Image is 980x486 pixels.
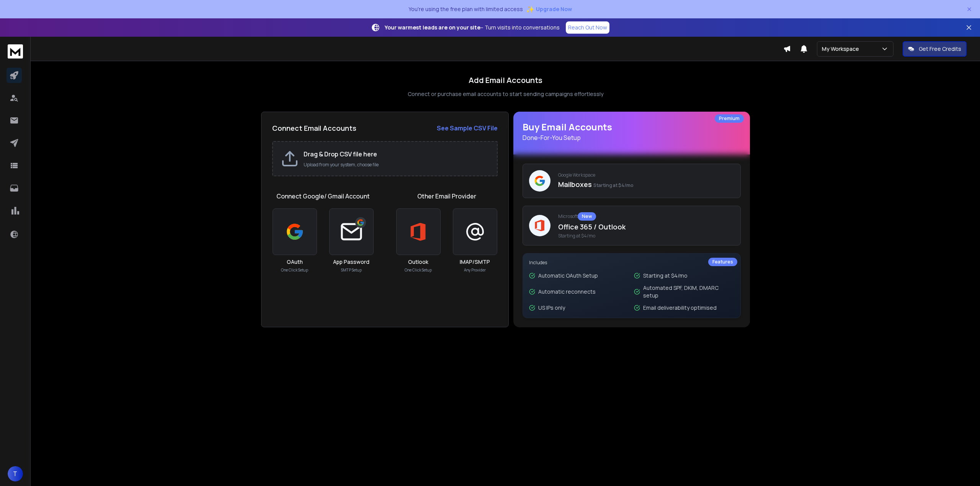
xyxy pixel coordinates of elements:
[919,45,961,53] p: Get Free Credits
[523,133,741,142] p: Done-For-You Setup
[460,258,490,266] h3: IMAP/SMTP
[8,44,23,59] img: logo
[558,221,734,232] p: Office 365 / Outlook
[408,258,428,266] h3: Outlook
[536,5,572,13] span: Upgrade Now
[526,4,534,15] span: ✨
[558,172,734,178] p: Google Workspace
[385,24,560,31] p: – Turn visits into conversations
[8,466,23,481] button: T
[568,24,607,31] p: Reach Out Now
[341,267,362,273] p: SMTP Setup
[643,304,717,312] p: Email deliverability optimised
[822,45,862,53] p: My Workspace
[469,75,542,86] h1: Add Email Accounts
[408,5,523,13] p: You're using the free plan with limited access
[578,212,596,221] div: New
[385,24,480,31] strong: Your warmest leads are on your site
[437,124,498,133] a: See Sample CSV File
[408,90,603,98] p: Connect or purchase email accounts to start sending campaigns effortlessly
[281,267,308,273] p: One Click Setup
[276,192,370,201] h1: Connect Google/ Gmail Account
[272,123,356,133] h2: Connect Email Accounts
[558,179,734,190] p: Mailboxes
[333,258,369,266] h3: App Password
[715,114,744,123] div: Premium
[529,260,734,266] p: Includes
[304,150,489,159] h2: Drag & Drop CSV file here
[708,258,737,266] div: Features
[304,162,489,168] p: Upload from your system, choose file
[538,304,565,312] p: US IPs only
[538,272,598,280] p: Automatic OAuth Setup
[593,182,634,189] span: Starting at $4/mo
[643,284,734,299] p: Automated SPF, DKIM, DMARC setup
[464,267,486,273] p: Any Provider
[538,288,596,296] p: Automatic reconnects
[523,121,741,142] h1: Buy Email Accounts
[558,212,734,221] p: Microsoft
[287,258,303,266] h3: OAuth
[558,233,734,239] span: Starting at $4/mo
[566,21,609,34] a: Reach Out Now
[405,267,432,273] p: One Click Setup
[903,41,967,57] button: Get Free Credits
[643,272,688,280] p: Starting at $4/mo
[526,2,572,17] button: ✨Upgrade Now
[417,192,476,201] h1: Other Email Provider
